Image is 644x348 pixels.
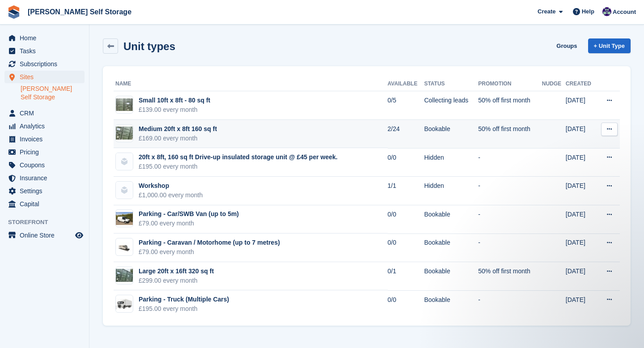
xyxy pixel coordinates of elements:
[478,91,542,120] td: 50% off first month
[116,98,133,111] img: IMG_1006.jpeg
[139,304,229,314] div: £195.00 every month
[4,172,85,184] a: menu
[20,120,73,132] span: Analytics
[602,7,611,16] img: Matthew Jones
[566,77,597,91] th: Created
[388,233,424,262] td: 0/0
[538,7,555,16] span: Create
[566,148,597,177] td: [DATE]
[388,91,424,120] td: 0/5
[116,269,133,282] img: IMG_0997.jpeg
[4,198,85,210] a: menu
[553,38,580,53] a: Groups
[123,40,175,52] h2: Unit types
[566,262,597,291] td: [DATE]
[478,262,542,291] td: 50% off first month
[4,133,85,145] a: menu
[139,219,239,228] div: £79.00 every month
[114,77,388,91] th: Name
[566,205,597,234] td: [DATE]
[4,120,85,132] a: menu
[478,148,542,177] td: -
[139,153,338,162] div: 20ft x 8ft, 160 sq ft Drive-up insulated storage unit @ £45 per week.
[20,58,73,70] span: Subscriptions
[139,105,210,115] div: £139.00 every month
[388,77,424,91] th: Available
[116,182,133,199] img: blank-unit-type-icon-ffbac7b88ba66c5e286b0e438baccc4b9c83835d4c34f86887a83fc20ec27e7b.svg
[424,205,478,234] td: Bookable
[4,159,85,171] a: menu
[566,177,597,205] td: [DATE]
[20,229,73,242] span: Online Store
[139,181,203,191] div: Workshop
[542,77,566,91] th: Nudge
[388,120,424,149] td: 2/24
[20,107,73,119] span: CRM
[20,185,73,197] span: Settings
[20,172,73,184] span: Insurance
[139,162,338,171] div: £195.00 every month
[139,247,280,257] div: £79.00 every month
[116,153,133,170] img: blank-unit-type-icon-ffbac7b88ba66c5e286b0e438baccc4b9c83835d4c34f86887a83fc20ec27e7b.svg
[582,7,594,16] span: Help
[4,229,85,242] a: menu
[4,45,85,57] a: menu
[21,85,85,102] a: [PERSON_NAME] Self Storage
[116,298,133,310] img: 1000_F_1557929356_iBNpPoDwYXFCs21iKFLJifA6b1llJwXE.jpg
[388,290,424,318] td: 0/0
[4,107,85,119] a: menu
[139,295,229,304] div: Parking - Truck (Multiple Cars)
[478,205,542,234] td: -
[566,120,597,149] td: [DATE]
[139,96,210,105] div: Small 10ft x 8ft - 80 sq ft
[613,8,636,17] span: Account
[478,120,542,149] td: 50% off first month
[139,209,239,219] div: Parking - Car/SWB Van (up to 5m)
[20,159,73,171] span: Coupons
[20,133,73,145] span: Invoices
[424,262,478,291] td: Bookable
[478,233,542,262] td: -
[388,177,424,205] td: 1/1
[588,38,631,53] a: + Unit Type
[4,71,85,83] a: menu
[478,177,542,205] td: -
[424,290,478,318] td: Bookable
[388,205,424,234] td: 0/0
[116,127,133,140] img: IMG_1002.jpeg
[424,91,478,120] td: Collecting leads
[139,276,214,285] div: £299.00 every month
[478,77,542,91] th: Promotion
[4,185,85,197] a: menu
[4,146,85,158] a: menu
[20,71,73,83] span: Sites
[24,4,135,19] a: [PERSON_NAME] Self Storage
[424,177,478,205] td: Hidden
[139,191,203,200] div: £1,000.00 every month
[20,32,73,44] span: Home
[566,91,597,120] td: [DATE]
[4,32,85,44] a: menu
[116,242,133,252] img: Caravan%20-%20R.jpg
[478,290,542,318] td: -
[139,238,280,247] div: Parking - Caravan / Motorhome (up to 7 metres)
[8,218,89,227] span: Storefront
[424,233,478,262] td: Bookable
[424,148,478,177] td: Hidden
[139,124,217,134] div: Medium 20ft x 8ft 160 sq ft
[4,58,85,70] a: menu
[139,134,217,143] div: £169.00 every month
[116,212,133,225] img: vanpic.jpg
[424,77,478,91] th: Status
[566,290,597,318] td: [DATE]
[20,198,73,210] span: Capital
[388,148,424,177] td: 0/0
[388,262,424,291] td: 0/1
[20,45,73,57] span: Tasks
[74,230,85,241] a: Preview store
[7,5,21,19] img: stora-icon-8386f47178a22dfd0bd8f6a31ec36ba5ce8667c1dd55bd0f319d3a0aa187defe.svg
[20,146,73,158] span: Pricing
[566,233,597,262] td: [DATE]
[139,267,214,276] div: Large 20ft x 16ft 320 sq ft
[424,120,478,149] td: Bookable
